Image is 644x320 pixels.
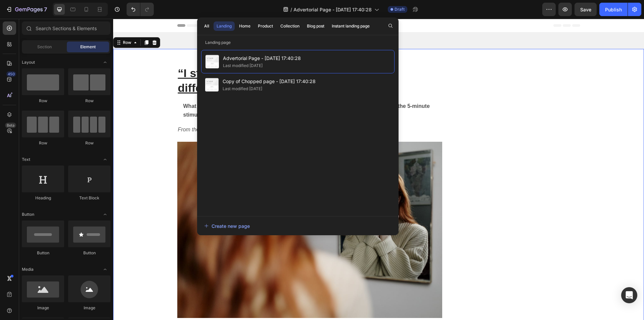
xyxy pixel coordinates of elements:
button: Home [236,21,254,31]
span: Toggle open [100,154,110,165]
div: Last modified [DATE] [223,85,262,92]
button: Save [574,3,597,16]
div: Button [22,250,64,256]
p: 7 [44,5,47,13]
span: Advertorial Page - [DATE] 17:40:28 [293,6,372,13]
div: 450 [6,71,16,77]
div: Heading [22,195,64,201]
button: Product [255,21,276,31]
span: Draft [395,6,405,12]
div: Beta [5,123,16,128]
div: Undo/Redo [127,3,154,16]
div: Open Intercom Messenger [621,287,637,303]
div: Image [22,305,64,311]
span: / [290,6,292,13]
div: All [204,23,209,29]
span: Element [80,44,96,50]
button: Collection [277,21,303,31]
button: Blog post [304,21,327,31]
div: Collection [280,23,300,29]
div: Button [68,250,110,256]
div: Home [239,23,250,29]
span: Copy of Chopped page - [DATE] 17:40:28 [223,77,316,85]
div: Create new page [204,222,250,230]
div: Text Block [68,195,110,201]
input: Search Sections & Elements [22,21,110,35]
button: Instant landing page [329,21,373,31]
button: Landing [214,21,235,31]
span: Toggle open [100,57,110,68]
p: Landing page [197,39,399,46]
div: Row [22,140,64,146]
span: Button [22,211,34,217]
button: All [201,21,212,31]
div: Landing [217,23,232,29]
div: Row [22,98,64,104]
span: Text [22,156,30,163]
div: Last modified [DATE] [223,62,263,69]
span: Save [580,7,591,12]
button: Create new page [204,219,392,233]
div: Product [258,23,273,29]
div: Image [68,305,110,311]
span: Toggle open [100,209,110,220]
div: Blog post [307,23,324,29]
span: Advertorial Page - [DATE] 17:40:28 [223,54,301,62]
iframe: Design area [113,19,644,320]
div: Row [68,98,110,104]
span: Layout [22,59,35,65]
div: Instant landing page [332,23,370,29]
span: Media [22,266,34,272]
button: Publish [599,3,628,16]
span: Toggle open [100,264,110,275]
button: 7 [3,3,50,16]
div: Publish [605,6,622,13]
span: Section [37,44,52,50]
div: Row [68,140,110,146]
